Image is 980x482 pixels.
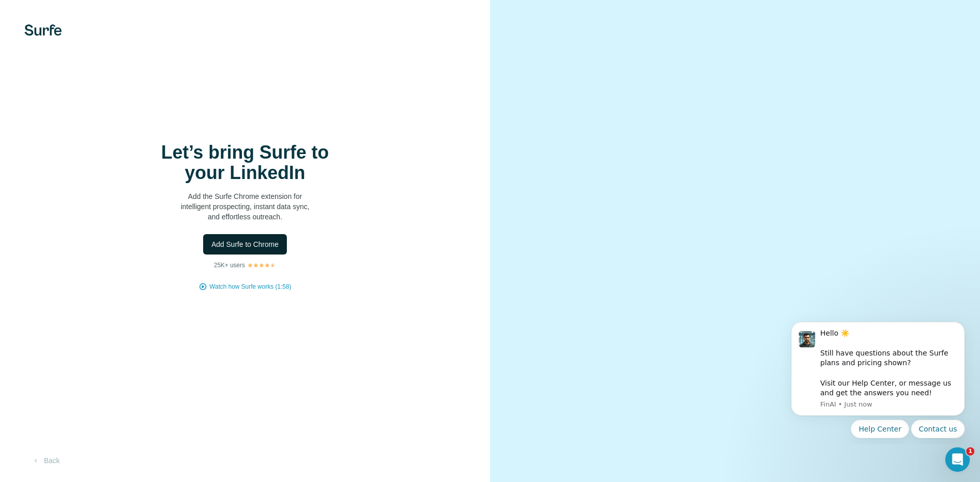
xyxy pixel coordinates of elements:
[247,262,276,268] img: Rating Stars
[214,261,245,270] p: 25K+ users
[24,451,67,470] button: Back
[211,239,279,249] span: Add Surfe to Chrome
[209,282,291,291] button: Watch how Surfe works (1:58)
[966,447,974,455] span: 1
[776,313,980,444] iframe: Intercom notifications message
[945,447,970,472] iframe: Intercom live chat
[203,234,287,255] button: Add Surfe to Chrome
[143,191,347,222] p: Add the Surfe Chrome extension for intelligent prospecting, instant data sync, and effortless out...
[24,24,62,36] img: Surfe's logo
[143,142,347,183] h1: Let’s bring Surfe to your LinkedIn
